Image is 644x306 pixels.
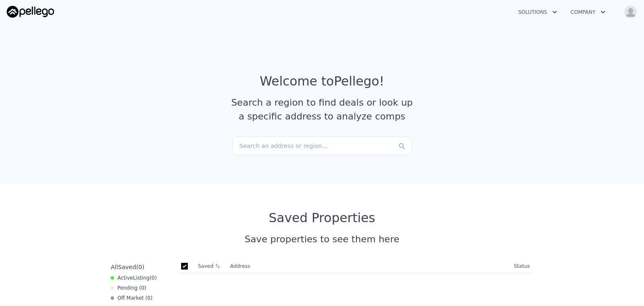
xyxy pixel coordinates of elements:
[624,5,637,18] img: avatar
[227,259,511,273] th: Address
[512,5,564,20] button: Solutions
[117,275,157,281] span: Active ( 0 )
[260,74,384,89] div: Welcome to Pellego !
[118,264,136,270] span: Saved
[107,210,537,226] div: Saved Properties
[111,263,144,271] div: All ( 0 )
[107,232,537,246] div: Save properties to see them here
[111,285,146,291] div: Pending ( 0 )
[111,295,153,301] div: Off Market ( 0 )
[232,137,412,155] div: Search an address or region...
[7,6,54,18] img: Pellego
[564,5,612,20] button: Company
[228,96,416,123] div: Search a region to find deals or look up a specific address to analyze comps
[133,275,150,281] span: Listing
[511,259,533,273] th: Status
[195,259,227,273] th: Saved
